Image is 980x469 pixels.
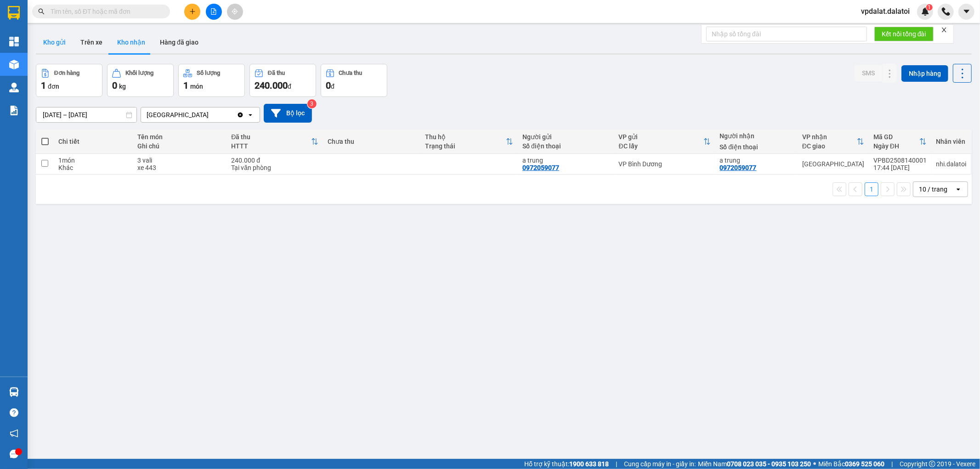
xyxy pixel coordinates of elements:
[9,387,19,397] img: warehouse-icon
[119,83,126,90] span: kg
[48,83,59,90] span: đơn
[614,130,715,154] th: Toggle SortBy
[873,164,927,171] div: 17:44 [DATE]
[326,80,331,91] span: 0
[926,4,933,11] sup: 1
[206,4,222,20] button: file-add
[522,164,559,171] div: 0972059077
[112,80,117,91] span: 0
[955,186,962,193] svg: open
[237,111,244,119] svg: Clear value
[189,8,196,15] span: plus
[247,111,254,119] svg: open
[958,4,974,20] button: caret-down
[936,138,966,145] div: Nhân viên
[901,65,948,82] button: Nhập hàng
[616,459,617,469] span: |
[524,459,609,469] span: Hỗ trợ kỹ thuật:
[802,142,857,150] div: ĐC giao
[137,133,222,141] div: Tên món
[698,459,811,469] span: Miền Nam
[268,70,285,76] div: Đã thu
[331,83,334,90] span: đ
[231,133,311,141] div: Đã thu
[8,6,20,20] img: logo-vxr
[425,133,506,141] div: Thu hộ
[227,130,323,154] th: Toggle SortBy
[855,65,882,81] button: SMS
[942,7,950,16] img: phone-icon
[107,64,174,97] button: Khối lượng0kg
[210,8,217,15] span: file-add
[321,64,387,97] button: Chưa thu0đ
[874,27,934,41] button: Kết nối tổng đài
[9,106,19,115] img: solution-icon
[264,104,312,123] button: Bộ lọc
[59,138,129,145] div: Chi tiết
[522,157,610,164] div: a trung
[178,64,245,97] button: Số lượng1món
[818,459,884,469] span: Miền Bắc
[869,130,931,154] th: Toggle SortBy
[210,110,210,119] input: Selected Đà Lạt.
[425,142,506,150] div: Trạng thái
[36,31,73,53] button: Kho gửi
[919,185,947,194] div: 10 / trang
[929,461,935,467] span: copyright
[184,4,200,20] button: plus
[921,7,929,16] img: icon-new-feature
[873,142,919,150] div: Ngày ĐH
[619,142,703,150] div: ĐC lấy
[10,408,18,417] span: question-circle
[706,27,867,41] input: Nhập số tổng đài
[288,83,291,90] span: đ
[137,157,222,164] div: 3 vali
[522,133,610,141] div: Người gửi
[624,459,696,469] span: Cung cấp máy in - giấy in:
[153,31,206,53] button: Hàng đã giao
[59,164,129,171] div: Khác
[10,429,18,438] span: notification
[619,133,703,141] div: VP gửi
[569,460,609,468] strong: 1900 633 818
[865,182,878,196] button: 1
[249,64,316,97] button: Đã thu240.000đ
[147,110,209,119] div: [GEOGRAPHIC_DATA]
[522,142,610,150] div: Số điện thoại
[802,160,864,168] div: [GEOGRAPHIC_DATA]
[110,31,153,53] button: Kho nhận
[328,138,416,145] div: Chưa thu
[125,70,153,76] div: Khối lượng
[941,27,947,33] span: close
[963,7,971,16] span: caret-down
[10,450,18,458] span: message
[59,157,129,164] div: 1 món
[891,459,893,469] span: |
[183,80,188,91] span: 1
[928,4,931,11] span: 1
[9,60,19,69] img: warehouse-icon
[9,83,19,92] img: warehouse-icon
[137,164,222,171] div: xe 443
[873,157,927,164] div: VPBD2508140001
[720,157,793,164] div: a trung
[137,142,222,150] div: Ghi chú
[231,157,318,164] div: 240.000 đ
[255,80,288,91] span: 240.000
[854,6,917,17] span: vpdalat.dalatoi
[197,70,220,76] div: Số lượng
[802,133,857,141] div: VP nhận
[720,143,793,151] div: Số điện thoại
[38,8,45,15] span: search
[720,164,757,171] div: 0972059077
[845,460,884,468] strong: 0369 525 060
[227,4,243,20] button: aim
[873,133,919,141] div: Mã GD
[9,37,19,46] img: dashboard-icon
[882,29,926,39] span: Kết nối tổng đài
[339,70,363,76] div: Chưa thu
[232,8,238,15] span: aim
[36,64,102,97] button: Đơn hàng1đơn
[813,462,816,466] span: ⚪️
[720,132,793,140] div: Người nhận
